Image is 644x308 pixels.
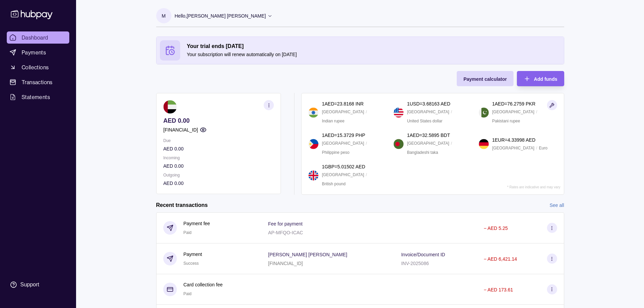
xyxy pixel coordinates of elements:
p: [FINANCIAL_ID] [163,126,198,134]
p: INV-2025086 [401,261,429,266]
a: Transactions [7,76,69,88]
span: Paid [184,230,192,235]
p: 1 AED = 15.3729 PHP [322,132,365,139]
p: − AED 5.25 [484,226,508,231]
img: us [393,108,404,118]
p: 1 EUR = 4.33998 AED [492,136,535,144]
button: Payment calculator [457,71,514,86]
img: bd [393,139,404,149]
p: [PERSON_NAME] [PERSON_NAME] [268,252,347,257]
img: in [308,108,318,118]
p: / [366,108,367,116]
span: Success [184,261,199,266]
p: * Rates are indicative and may vary [507,185,560,189]
p: 1 AED = 32.5895 BDT [407,132,450,139]
p: Hello, [PERSON_NAME] [PERSON_NAME] [175,12,266,20]
h2: Your trial ends [DATE] [187,43,560,50]
p: AED 0.00 [163,145,274,152]
span: Collections [22,63,49,71]
a: Payments [7,46,69,58]
p: 1 USD = 3.68163 AED [407,100,450,108]
span: Transactions [22,78,53,86]
p: 1 AED = 76.2759 PKR [492,100,535,108]
span: Statements [22,93,50,101]
p: 1 AED = 23.8168 INR [322,100,363,108]
img: de [479,139,489,149]
p: / [536,144,537,152]
span: Payments [22,48,46,56]
p: AED 0.00 [163,180,274,187]
span: Add funds [534,76,557,82]
p: Incoming [163,154,274,162]
p: Payment [184,251,202,258]
p: British pound [322,180,345,188]
p: Payment fee [184,220,210,227]
a: See all [550,202,564,209]
p: M [162,12,166,20]
p: United States dollar [407,117,443,125]
span: Paid [184,291,192,296]
img: gb [308,170,318,181]
img: ae [163,100,177,114]
a: Collections [7,61,69,73]
p: − AED 173.61 [484,287,513,292]
span: Payment calculator [463,76,507,82]
p: Invoice/Document ID [401,252,445,257]
span: Dashboard [22,33,48,42]
p: [GEOGRAPHIC_DATA] [492,108,534,116]
a: Dashboard [7,31,69,44]
div: Support [20,281,39,288]
p: / [451,140,452,147]
a: Statements [7,91,69,103]
p: / [366,171,367,179]
p: [GEOGRAPHIC_DATA] [407,140,449,147]
p: AP-MFQO-ICAC [268,230,303,235]
p: Your subscription will renew automatically on [DATE] [187,51,560,58]
p: Outgoing [163,171,274,179]
p: Card collection fee [184,281,223,288]
p: [GEOGRAPHIC_DATA] [492,144,534,152]
p: Bangladeshi taka [407,149,438,156]
p: − AED 6,421.14 [484,256,517,262]
img: pk [479,108,489,118]
h2: Recent transactions [156,202,208,209]
p: AED 0.00 [163,117,274,124]
p: Euro [539,144,547,152]
p: / [536,108,537,116]
p: Pakistani rupee [492,117,520,125]
p: [GEOGRAPHIC_DATA] [322,140,364,147]
p: [FINANCIAL_ID] [268,261,303,266]
a: Support [7,278,69,292]
img: ph [308,139,318,149]
p: Due [163,137,274,144]
p: / [366,140,367,147]
button: Add funds [517,71,564,86]
p: [GEOGRAPHIC_DATA] [322,108,364,116]
p: [GEOGRAPHIC_DATA] [407,108,449,116]
p: Philippine peso [322,149,349,156]
p: Fee for payment [268,221,303,227]
p: AED 0.00 [163,162,274,170]
p: / [451,108,452,116]
p: Indian rupee [322,117,344,125]
p: [GEOGRAPHIC_DATA] [322,171,364,179]
p: 1 GBP = 5.01502 AED [322,163,365,170]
